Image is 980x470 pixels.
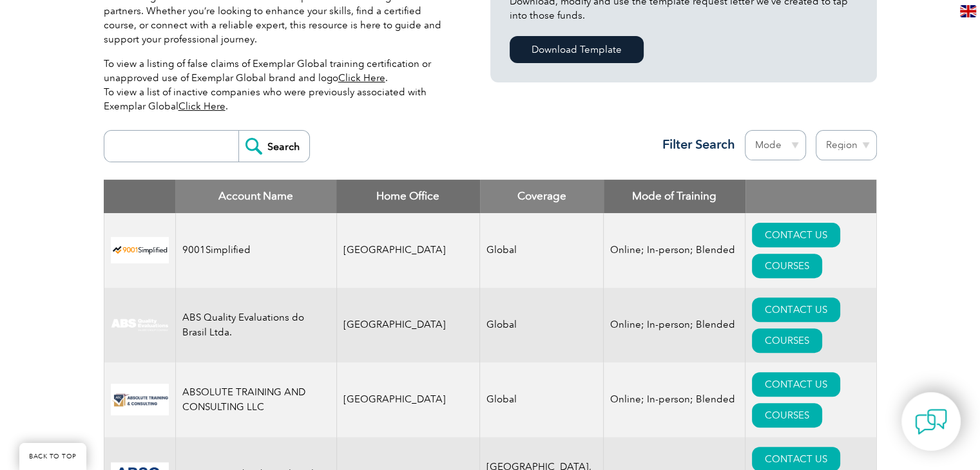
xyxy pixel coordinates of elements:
[752,254,822,278] a: COURSES
[178,100,226,112] a: Click Here
[175,288,336,362] td: ABS Quality Evaluations do Brasil Ltda.
[336,213,480,288] td: [GEOGRAPHIC_DATA]
[111,318,169,332] img: c92924ac-d9bc-ea11-a814-000d3a79823d-logo.jpg
[111,384,169,415] img: 16e092f6-eadd-ed11-a7c6-00224814fd52-logo.png
[480,180,604,213] th: Coverage: activate to sort column ascending
[604,288,745,362] td: Online; In-person; Blended
[338,72,385,84] a: Click Here
[752,328,822,353] a: COURSES
[19,443,86,470] a: BACK TO TOP
[175,180,336,213] th: Account Name: activate to sort column descending
[104,57,452,113] p: To view a listing of false claims of Exemplar Global training certification or unapproved use of ...
[752,372,840,397] a: CONTACT US
[336,362,480,437] td: [GEOGRAPHIC_DATA]
[175,213,336,288] td: 9001Simplified
[510,36,644,63] a: Download Template
[336,180,480,213] th: Home Office: activate to sort column ascending
[915,406,947,438] img: contact-chat.png
[752,297,840,322] a: CONTACT US
[238,131,309,162] input: Search
[604,213,745,288] td: Online; In-person; Blended
[604,362,745,437] td: Online; In-person; Blended
[604,180,745,213] th: Mode of Training: activate to sort column ascending
[745,180,876,213] th: : activate to sort column ascending
[175,362,336,437] td: ABSOLUTE TRAINING AND CONSULTING LLC
[111,237,169,263] img: 37c9c059-616f-eb11-a812-002248153038-logo.png
[480,213,604,288] td: Global
[655,136,735,153] h3: Filter Search
[336,288,480,362] td: [GEOGRAPHIC_DATA]
[480,288,604,362] td: Global
[480,362,604,437] td: Global
[752,223,840,247] a: CONTACT US
[960,5,976,17] img: en
[752,403,822,428] a: COURSES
